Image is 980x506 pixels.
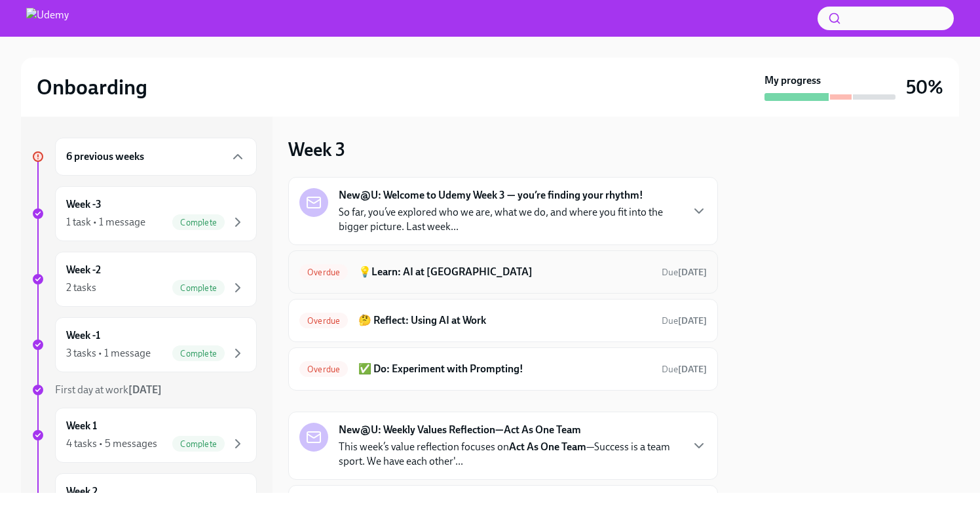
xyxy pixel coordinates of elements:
span: September 27th, 2025 11:00 [662,266,707,279]
div: 6 previous weeks [55,138,257,176]
span: September 27th, 2025 11:00 [662,315,707,327]
div: 2 tasks [66,281,96,295]
img: Udemy [26,8,69,29]
h3: Week 3 [288,138,345,161]
span: Complete [172,218,225,227]
span: Overdue [299,267,348,277]
a: Week -13 tasks • 1 messageComplete [31,317,257,372]
h6: ✅ Do: Experiment with Prompting! [358,362,651,376]
strong: [DATE] [128,383,162,396]
h2: Onboarding [37,74,147,100]
a: Overdue💡Learn: AI at [GEOGRAPHIC_DATA]Due[DATE] [299,262,707,282]
strong: [DATE] [678,267,707,278]
div: 1 task • 1 message [66,215,145,229]
span: Complete [172,439,225,449]
span: First day at work [55,383,162,396]
span: Complete [172,349,225,359]
p: So far, you’ve explored who we are, what we do, and where you fit into the bigger picture. Last w... [339,205,681,234]
h6: Week -1 [66,328,100,343]
span: Due [662,315,707,326]
h3: 50% [906,75,943,99]
strong: [DATE] [678,315,707,326]
h6: Week -3 [66,197,102,212]
span: Overdue [299,364,348,374]
a: First day at work[DATE] [31,383,257,397]
strong: New@U: Welcome to Udemy Week 3 — you’re finding your rhythm! [339,188,643,203]
span: Overdue [299,316,348,326]
strong: New@U: Weekly Values Reflection—Act As One Team [339,423,581,437]
span: September 27th, 2025 11:00 [662,363,707,376]
a: Week -22 tasksComplete [31,252,257,307]
h6: Week 2 [66,484,98,499]
span: Complete [172,283,225,293]
h6: 💡Learn: AI at [GEOGRAPHIC_DATA] [358,265,651,279]
strong: My progress [764,73,821,88]
p: This week’s value reflection focuses on —Success is a team sport. We have each other'... [339,440,681,469]
h6: 🤔 Reflect: Using AI at Work [358,313,651,328]
a: Week 14 tasks • 5 messagesComplete [31,408,257,463]
a: Overdue🤔 Reflect: Using AI at WorkDue[DATE] [299,310,707,331]
a: Week -31 task • 1 messageComplete [31,186,257,241]
span: Due [662,267,707,278]
strong: [DATE] [678,364,707,375]
div: 4 tasks • 5 messages [66,437,157,451]
h6: Week -2 [66,263,101,277]
div: 3 tasks • 1 message [66,346,151,360]
a: Overdue✅ Do: Experiment with Prompting!Due[DATE] [299,359,707,379]
h6: Week 1 [66,419,97,433]
strong: Act As One Team [509,440,586,453]
span: Due [662,364,707,375]
h6: 6 previous weeks [66,149,144,164]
